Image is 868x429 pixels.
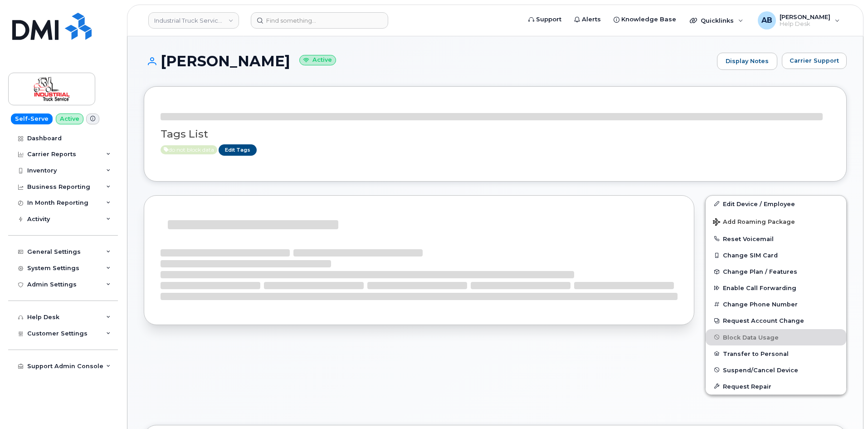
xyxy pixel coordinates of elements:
button: Reset Voicemail [706,231,846,247]
a: Edit Tags [219,144,257,156]
span: Active to September 24, 2025 [161,145,217,154]
button: Request Account Change [706,312,846,329]
h1: [PERSON_NAME] [144,53,712,69]
button: Change Plan / Features [706,263,846,280]
button: Enable Call Forwarding [706,280,846,296]
span: Carrier Support [790,56,839,65]
a: Edit Device / Employee [706,196,846,212]
small: Active [299,55,336,65]
button: Suspend/Cancel Device [706,362,846,378]
button: Carrier Support [782,53,847,69]
button: Add Roaming Package [706,212,846,231]
span: Suspend/Cancel Device [723,366,798,373]
span: Enable Call Forwarding [723,285,796,291]
button: Request Repair [706,378,846,394]
span: Add Roaming Package [713,218,795,227]
button: Change Phone Number [706,296,846,312]
button: Transfer to Personal [706,345,846,362]
button: Block Data Usage [706,329,846,345]
h3: Tags List [161,128,830,140]
span: Change Plan / Features [723,268,797,275]
a: Display Notes [717,53,777,70]
button: Change SIM Card [706,247,846,263]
